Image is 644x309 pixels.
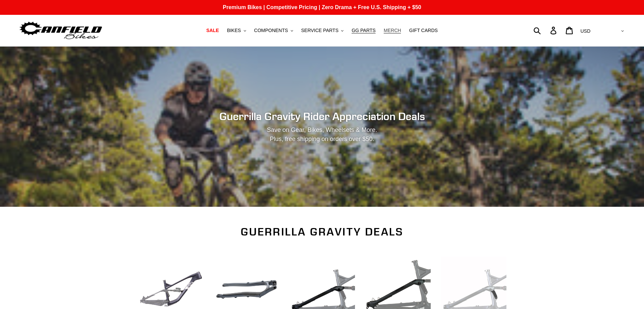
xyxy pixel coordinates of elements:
[348,26,379,35] a: GG PARTS
[298,26,347,35] button: SERVICE PARTS
[384,28,401,33] span: MERCH
[537,23,554,38] input: Search
[206,28,219,33] span: SALE
[223,26,249,35] button: BIKES
[301,28,338,33] span: SERVICE PARTS
[380,26,404,35] a: MERCH
[409,28,438,33] span: GIFT CARDS
[19,20,103,41] img: Canfield Bikes
[138,110,506,122] h2: Guerrilla Gravity Rider Appreciation Deals
[251,26,296,35] button: COMPONENTS
[203,26,222,35] a: SALE
[254,28,288,33] span: COMPONENTS
[227,28,241,33] span: BIKES
[138,225,506,238] h2: Guerrilla Gravity Deals
[184,125,460,143] p: Save on Gear, Bikes, Wheelsets & More. Plus, free shipping on orders over $50.
[406,26,441,35] a: GIFT CARDS
[352,28,376,33] span: GG PARTS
